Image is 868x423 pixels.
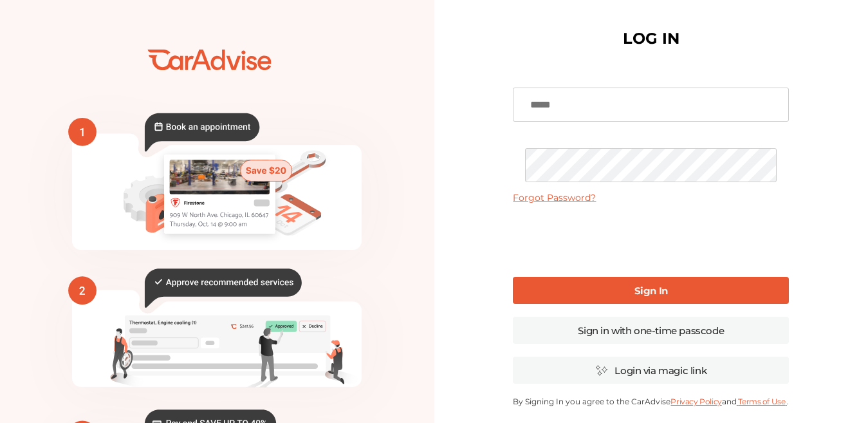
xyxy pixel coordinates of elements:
iframe: reCAPTCHA [553,214,749,264]
a: Sign In [513,277,789,304]
h1: LOG IN [623,32,679,45]
b: Sign In [634,285,668,297]
a: Terms of Use [737,397,787,406]
a: Privacy Policy [670,397,721,406]
a: Login via magic link [513,357,789,384]
a: Forgot Password? [513,192,596,203]
img: magic_icon.32c66aac.svg [595,364,608,377]
p: By Signing In you agree to the CarAdvise and . [513,397,789,406]
a: Sign in with one-time passcode [513,317,789,344]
